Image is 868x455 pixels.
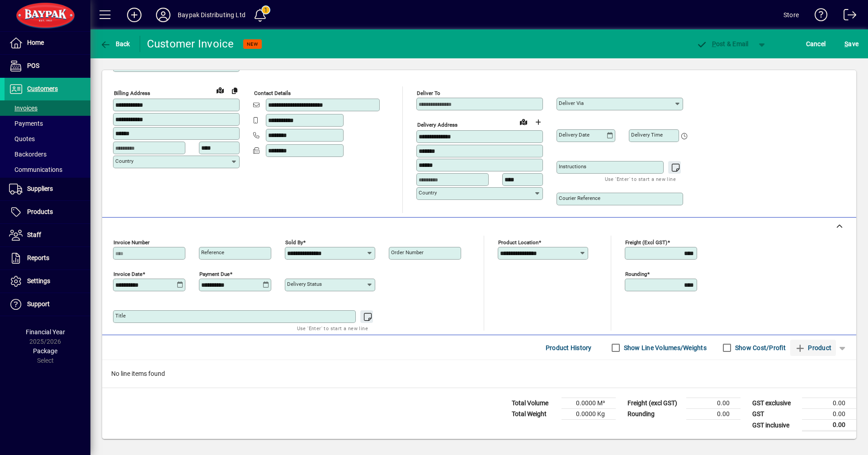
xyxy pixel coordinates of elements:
td: 0.00 [802,409,856,420]
mat-label: Invoice date [113,271,142,277]
mat-hint: Use 'Enter' to start a new line [605,174,676,184]
button: Profile [149,7,178,23]
button: Cancel [804,36,828,52]
mat-hint: Use 'Enter' to start a new line [297,323,368,333]
div: No line items found [102,360,856,388]
span: Back [100,40,130,47]
button: Save [842,36,861,52]
label: Show Cost/Profit [733,343,786,352]
td: GST [748,409,802,420]
mat-label: Delivery time [631,132,663,138]
a: Support [5,293,90,316]
mat-label: Title [115,313,126,319]
td: Total Weight [507,409,561,420]
a: Backorders [5,147,90,162]
mat-label: Payment due [199,271,230,277]
button: Choose address [531,115,545,129]
span: Product History [546,341,592,355]
mat-label: Deliver via [559,100,584,106]
a: POS [5,55,90,77]
a: Reports [5,247,90,270]
mat-label: Freight (excl GST) [625,239,667,246]
div: Customer Invoice [147,37,234,51]
a: Suppliers [5,178,90,200]
mat-label: Instructions [559,163,586,170]
span: Customers [27,85,58,92]
span: Package [33,347,57,355]
mat-label: Invoice number [113,239,150,246]
mat-label: Country [419,190,437,196]
mat-label: Delivery status [287,281,322,287]
mat-label: Country [115,158,133,164]
span: ave [844,37,859,51]
a: Invoices [5,100,90,116]
mat-label: Product location [498,239,538,246]
td: 0.00 [802,398,856,409]
label: Show Line Volumes/Weights [622,343,707,352]
app-page-header-button: Back [90,36,140,52]
a: View on map [516,114,531,129]
span: Support [27,300,50,308]
span: Staff [27,231,41,238]
span: Products [27,208,53,215]
a: Knowledge Base [808,2,828,31]
td: GST inclusive [748,420,802,431]
button: Post & Email [692,36,753,52]
mat-label: Courier Reference [559,195,600,201]
mat-label: Reference [201,249,224,256]
span: Reports [27,254,49,261]
td: 0.00 [686,398,741,409]
mat-label: Delivery date [559,132,590,138]
span: NEW [247,41,258,47]
span: Settings [27,277,50,284]
span: S [844,40,848,47]
mat-label: Deliver To [417,90,440,96]
td: GST exclusive [748,398,802,409]
span: Financial Year [26,328,65,336]
td: Rounding [623,409,686,420]
button: Back [98,36,132,52]
td: Total Volume [507,398,561,409]
td: 0.0000 Kg [561,409,616,420]
span: Quotes [9,135,35,142]
span: Backorders [9,151,47,158]
button: Product History [542,340,595,356]
span: Payments [9,120,43,127]
span: ost & Email [696,40,749,47]
mat-label: Order number [391,249,424,256]
span: POS [27,62,39,69]
a: Quotes [5,131,90,147]
button: Add [120,7,149,23]
td: 0.00 [802,420,856,431]
div: Baypak Distributing Ltd [178,8,245,22]
a: Products [5,201,90,223]
span: P [712,40,716,47]
mat-label: Rounding [625,271,647,277]
span: Home [27,39,44,46]
a: Staff [5,224,90,246]
a: Payments [5,116,90,131]
div: Store [783,8,799,22]
td: 0.0000 M³ [561,398,616,409]
span: Product [795,341,831,355]
button: Product [790,340,836,356]
a: Settings [5,270,90,293]
td: Freight (excl GST) [623,398,686,409]
a: View on map [213,83,227,97]
a: Communications [5,162,90,177]
span: Invoices [9,104,38,112]
button: Copy to Delivery address [227,83,242,98]
mat-label: Sold by [285,239,303,246]
a: Home [5,32,90,54]
span: Cancel [806,37,826,51]
span: Suppliers [27,185,53,192]
td: 0.00 [686,409,741,420]
a: Logout [837,2,857,31]
span: Communications [9,166,62,173]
